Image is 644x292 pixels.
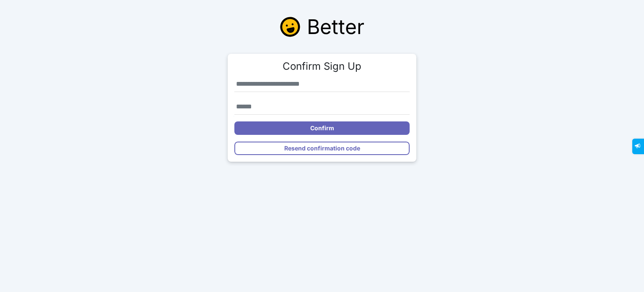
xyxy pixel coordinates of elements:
[234,61,410,73] h4: Confirm Sign Up
[234,121,410,135] button: Confirm
[234,142,410,155] button: Resend confirmation code
[6,3,10,8] span: 
[277,8,368,45] a: Better
[280,17,300,37] img: Better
